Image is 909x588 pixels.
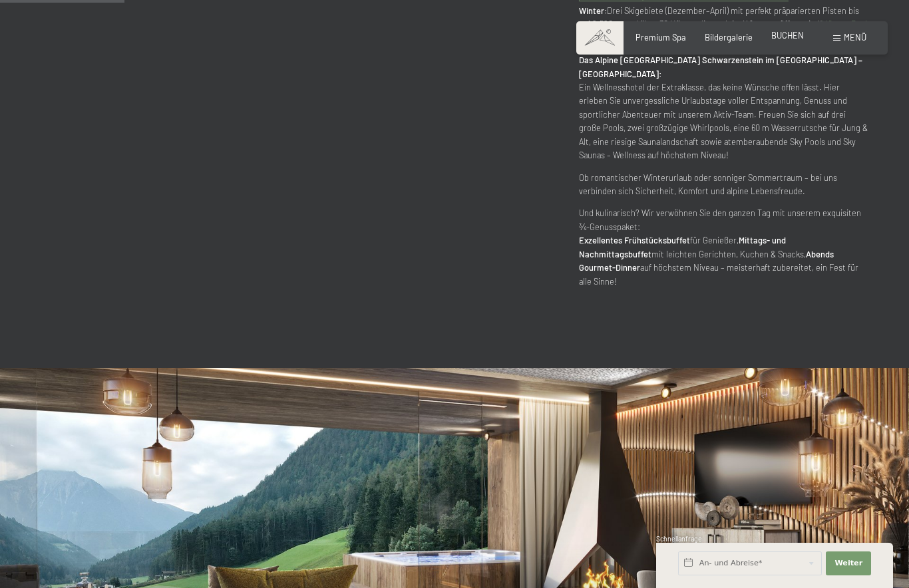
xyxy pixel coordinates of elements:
a: Bildergalerie [705,32,753,43]
button: Weiter [826,551,871,575]
a: Premium Spa [636,32,686,43]
strong: Exzellentes Frühstücksbuffet [579,235,690,245]
strong: Das Alpine [GEOGRAPHIC_DATA] Schwarzenstein im [GEOGRAPHIC_DATA] – [GEOGRAPHIC_DATA]: [579,55,862,78]
p: Ob romantischer Winterurlaub oder sonniger Sommertraum – bei uns verbinden sich Sicherheit, Komfo... [579,171,869,198]
p: Ein Wellnesshotel der Extraklasse, das keine Wünsche offen lässt. Hier erleben Sie unvergessliche... [579,53,869,162]
a: BUCHEN [771,30,804,41]
strong: Mittags- und Nachmittagsbuffet [579,235,786,259]
strong: Winter: [579,5,607,16]
span: Schnellanfrage [656,535,702,543]
span: Menü [844,32,866,43]
span: Weiter [834,558,862,569]
p: Und kulinarisch? Wir verwöhnen Sie den ganzen Tag mit unserem exquisiten ¾-Genusspaket: für Genie... [579,206,869,288]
